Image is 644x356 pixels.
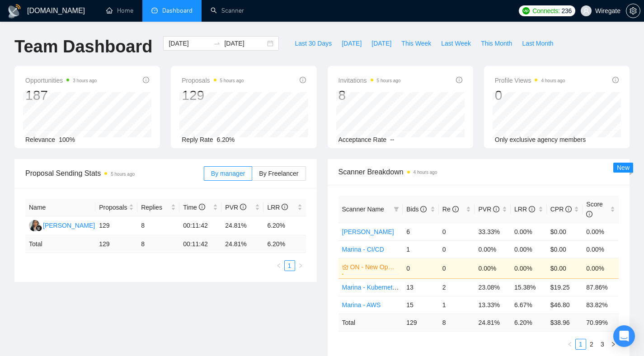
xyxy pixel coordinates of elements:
td: 6 [403,223,439,240]
a: searchScanner [211,7,244,14]
td: 0.00% [583,223,619,240]
td: 0 [439,258,475,278]
td: Total [25,235,95,253]
th: Replies [137,199,179,216]
td: 83.82% [583,296,619,314]
td: 24.81% [221,216,263,235]
td: 129 [403,314,439,331]
span: New [617,164,630,171]
span: right [298,263,303,268]
span: Profile Views [495,75,565,86]
span: PVR [225,204,246,211]
span: right [611,342,616,347]
td: 8 [137,216,179,235]
td: 6.67% [511,296,547,314]
button: [DATE] [337,36,367,51]
div: [PERSON_NAME] [43,220,95,230]
span: LRR [514,206,535,213]
span: PVR [478,206,499,213]
time: 5 hours ago [111,172,135,177]
li: Next Page [295,260,306,271]
span: Last Week [441,38,471,48]
span: -- [390,136,394,143]
span: info-circle [300,77,306,83]
a: 2 [587,339,597,349]
td: $ 38.96 [547,314,583,331]
a: Marina - Kubernetes [342,284,400,291]
span: LRR [267,204,288,211]
td: 33.33% [475,223,511,240]
td: $19.25 [547,278,583,296]
span: Score [586,201,603,218]
span: info-circle [529,206,535,212]
input: End date [224,38,265,48]
td: 2 [439,278,475,296]
time: 3 hours ago [73,78,97,83]
td: 0.00% [583,258,619,278]
time: 5 hours ago [377,78,401,83]
span: filter [394,206,399,212]
h1: Team Dashboard [14,36,152,57]
td: 15 [403,296,439,314]
td: 0 [439,223,475,240]
span: info-circle [199,204,205,210]
div: 8 [338,87,401,104]
img: gigradar-bm.png [36,225,42,231]
span: Bids [406,206,427,213]
td: 00:11:42 [179,216,221,235]
span: info-circle [420,206,427,212]
a: Marina - AWS [342,301,381,309]
td: 0.00% [475,240,511,258]
span: info-circle [456,77,462,83]
span: Opportunities [25,75,97,86]
button: setting [626,4,640,18]
a: 1 [576,339,586,349]
button: This Month [476,36,517,51]
button: left [564,339,575,350]
span: Connects: [532,6,559,16]
a: 3 [597,339,607,349]
span: 6.20% [217,136,235,143]
td: 0.00% [583,240,619,258]
div: Open Intercom Messenger [613,325,635,347]
td: 23.08% [475,278,511,296]
span: Time [183,204,205,211]
td: 0.00% [511,223,547,240]
td: $0.00 [547,240,583,258]
li: 1 [284,260,295,271]
td: 6.20 % [263,235,306,253]
td: 8 [439,314,475,331]
span: Only exclusive agency members [495,136,586,143]
span: left [567,342,573,347]
span: Proposal Sending Stats [25,168,204,179]
span: [DATE] [342,38,362,48]
td: $0.00 [547,223,583,240]
td: 87.86% [583,278,619,296]
button: This Week [396,36,436,51]
span: left [276,263,282,268]
span: 100% [59,136,75,143]
span: CPR [550,206,572,213]
span: Scanner Name [342,206,384,213]
li: 3 [597,339,608,350]
button: right [608,339,619,350]
td: Total [338,314,403,331]
span: info-circle [493,206,499,212]
td: 15.38% [511,278,547,296]
span: Dashboard [162,7,193,14]
div: 0 [495,87,565,104]
th: Name [25,199,95,216]
span: dashboard [151,7,158,14]
span: Last 30 Days [295,38,332,48]
time: 5 hours ago [220,78,244,83]
td: 24.81 % [221,235,263,253]
td: 24.81 % [475,314,511,331]
span: setting [626,7,640,14]
span: [DATE] [371,38,391,48]
a: homeHome [106,7,133,14]
td: 0 [403,258,439,278]
a: [PERSON_NAME] [342,228,394,235]
td: 0.00% [475,258,511,278]
a: GA[PERSON_NAME] [29,221,95,229]
td: 6.20 % [511,314,547,331]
